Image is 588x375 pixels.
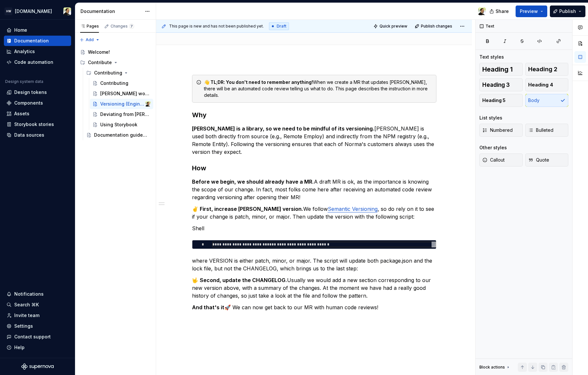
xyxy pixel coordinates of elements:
[14,291,44,297] div: Notifications
[559,8,576,15] span: Publish
[90,119,153,130] a: Using Storybook
[192,206,303,212] strong: ✌️ First, increase [PERSON_NAME] version.
[4,57,71,67] a: Code automation
[371,22,410,31] button: Quick preview
[479,363,511,372] div: Block actions
[192,110,436,119] h3: Why
[479,63,523,76] button: Heading 1
[192,224,436,232] p: Shell
[192,125,374,132] strong: [PERSON_NAME] is a library, so we need to be mindful of its versioning.
[145,101,151,107] img: Honza Toman
[4,98,71,108] a: Components
[192,178,314,185] strong: Before we begin, we should already have a MR.
[482,66,513,73] span: Heading 1
[4,87,71,97] a: Design tokens
[14,38,49,44] div: Documentation
[277,24,286,29] span: Draft
[100,90,149,97] div: [PERSON_NAME] workflow
[192,257,436,272] p: where VERSION is either patch, minor, or major. The script will update both package.json and the ...
[479,144,507,151] div: Other styles
[4,36,71,46] a: Documentation
[479,153,523,166] button: Callout
[14,301,39,308] div: Search ⌘K
[86,37,94,42] span: Add
[4,46,71,57] a: Analytics
[528,127,553,133] span: Bulleted
[84,130,153,140] a: Documentation guidelines
[80,8,142,15] div: Documentation
[100,101,144,107] div: Versioning (Engineering)
[78,57,153,68] div: Contribute
[192,164,436,173] h3: How
[78,47,153,140] div: Page tree
[94,132,147,138] div: Documentation guidelines
[520,8,538,15] span: Preview
[14,100,43,106] div: Components
[479,115,502,121] div: List styles
[90,88,153,99] a: [PERSON_NAME] workflow
[479,78,523,91] button: Heading 3
[78,47,153,57] a: Welcome!
[192,277,287,283] strong: 🤟 Second, update the CHANGELOG.
[479,365,505,370] div: Block actions
[14,27,27,33] div: Home
[192,304,224,311] strong: And that's it
[14,110,29,117] div: Assets
[14,132,44,138] div: Data sources
[528,157,549,163] span: Quote
[4,300,71,310] button: Search ⌘K
[21,363,54,370] svg: Supernova Logo
[192,125,436,156] p: [PERSON_NAME] is used both directly from source (e.g., Remote Employ) and indirectly from the NPM...
[14,59,53,65] div: Code automation
[14,344,25,351] div: Help
[4,25,71,35] a: Home
[5,79,43,84] div: Design system data
[413,22,455,31] button: Publish changes
[204,79,313,85] strong: 👋 TL;DR: You don't need to remember anything!
[328,206,378,212] a: Semantic Versioning
[516,6,547,17] button: Preview
[90,78,153,88] a: Contributing
[482,82,510,88] span: Heading 3
[90,109,153,119] a: Deviating from [PERSON_NAME]
[525,63,569,76] button: Heading 2
[94,70,122,76] div: Contributing
[63,7,71,15] img: Honza Toman
[4,321,71,331] a: Settings
[15,8,52,15] div: [DOMAIN_NAME]
[528,66,557,73] span: Heading 2
[550,6,585,17] button: Publish
[4,310,71,321] a: Invite team
[14,121,54,128] div: Storybook stories
[14,323,33,329] div: Settings
[192,276,436,300] p: Usually we would add a new section corresponding to our new version above, with a summary of the ...
[4,289,71,299] button: Notifications
[482,127,513,133] span: Numbered
[482,97,506,104] span: Heading 5
[5,7,12,15] div: HW
[78,35,102,44] button: Add
[4,130,71,140] a: Data sources
[129,24,134,29] span: 7
[192,178,436,201] p: A draft MR is ok, as the importance is knowing the scope of our change. In fact, most folks come ...
[84,68,153,78] div: Contributing
[482,157,505,163] span: Callout
[100,80,128,86] div: Contributing
[4,342,71,353] button: Help
[4,119,71,130] a: Storybook stories
[496,8,509,15] span: Share
[169,24,264,29] span: This page is new and has not been published yet.
[14,312,39,319] div: Invite team
[14,48,35,55] div: Analytics
[100,111,149,118] div: Deviating from [PERSON_NAME]
[14,334,51,340] div: Contact support
[111,24,134,29] div: Changes
[80,24,99,29] div: Pages
[525,153,569,166] button: Quote
[204,79,432,98] div: When we create a MR that updates [PERSON_NAME], there will be an automated code review telling us...
[88,49,110,55] div: Welcome!
[192,205,436,221] p: We follow , so do rely on it to see if your change is patch, minor, or major. Then update the ver...
[88,59,112,66] div: Contribute
[479,94,523,107] button: Heading 5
